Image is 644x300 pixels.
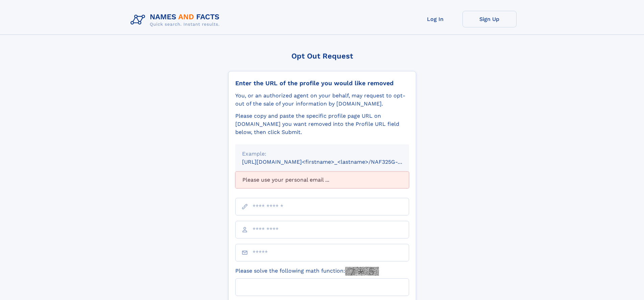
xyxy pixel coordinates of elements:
div: Enter the URL of the profile you would like removed [235,79,409,87]
div: Opt Out Request [228,52,416,60]
div: You, or an authorized agent on your behalf, may request to opt-out of the sale of your informatio... [235,92,409,108]
div: Please use your personal email ... [235,171,409,188]
div: Example: [242,150,402,158]
img: Logo Names and Facts [128,11,225,29]
label: Please solve the following math function: [235,267,379,276]
a: Log In [408,11,462,27]
small: [URL][DOMAIN_NAME]<firstname>_<lastname>/NAF325G-xxxxxxxx [242,159,422,165]
a: Sign Up [462,11,517,27]
div: Please copy and paste the specific profile page URL on [DOMAIN_NAME] you want removed into the Pr... [235,112,409,136]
